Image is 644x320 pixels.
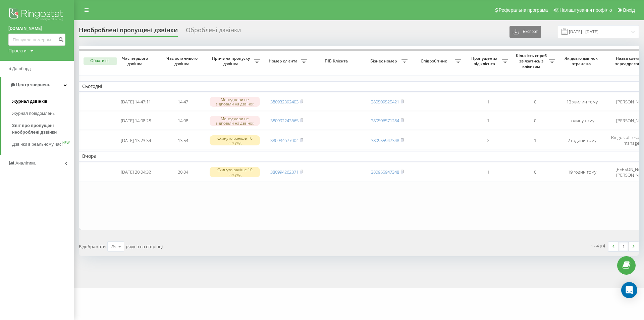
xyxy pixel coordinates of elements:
[267,58,301,64] span: Номер клієнта
[210,97,260,107] div: Менеджери не відповіли на дзвінок
[468,56,502,66] span: Пропущених від клієнта
[12,141,62,148] span: Дзвінки в реальному часі
[112,93,159,111] td: [DATE] 14:47:11
[8,47,26,54] div: Проекти
[126,243,163,249] span: рядків на сторінці
[110,243,116,250] div: 25
[371,137,399,143] a: 380955947348
[465,93,512,111] td: 1
[558,163,605,182] td: 19 годин тому
[8,34,65,46] input: Пошук за номером
[558,131,605,150] td: 2 години тому
[210,116,260,126] div: Менеджери не відповіли на дзвінок
[12,122,70,136] span: Звіт про пропущені необроблені дзвінки
[512,93,558,111] td: 0
[186,27,241,37] div: Оброблені дзвінки
[12,98,48,105] span: Журнал дзвінків
[159,163,206,182] td: 20:04
[12,95,74,107] a: Журнал дзвінків
[112,112,159,130] td: [DATE] 14:08:28
[512,131,558,150] td: 1
[15,161,36,166] span: Аналiтика
[8,25,65,32] a: [DOMAIN_NAME]
[210,135,260,145] div: Скинуто раніше 10 секунд
[558,112,605,130] td: годину тому
[623,7,635,13] span: Вихід
[509,26,541,38] button: Експорт
[621,282,637,298] div: Open Intercom Messenger
[564,56,600,66] span: Як довго дзвінок втрачено
[512,163,558,182] td: 0
[79,27,178,37] div: Необроблені пропущені дзвінки
[414,58,455,64] span: Співробітник
[112,163,159,182] td: [DATE] 20:04:32
[12,107,74,120] a: Журнал повідомлень
[619,242,629,251] a: 1
[558,93,605,111] td: 13 хвилин тому
[270,137,299,143] a: 380934677004
[591,242,605,249] div: 1 - 4 з 4
[159,93,206,111] td: 14:47
[371,169,399,175] a: 380955947348
[79,243,106,249] span: Відображати
[512,112,558,130] td: 0
[159,112,206,130] td: 14:08
[210,56,254,66] span: Причина пропуску дзвінка
[270,99,299,105] a: 380932392403
[1,77,74,93] a: Центр звернень
[118,56,154,66] span: Час першого дзвінка
[559,7,612,13] span: Налаштування профілю
[465,131,512,150] td: 2
[12,66,31,71] span: Дашборд
[515,53,549,69] span: Кількість спроб зв'язатись з клієнтом
[12,120,74,138] a: Звіт про пропущені необроблені дзвінки
[367,58,401,64] span: Бізнес номер
[84,57,117,65] button: Обрати всі
[316,58,358,64] span: ПІБ Клієнта
[270,169,299,175] a: 380994262371
[12,138,74,150] a: Дзвінки в реальному часіNEW
[465,112,512,130] td: 1
[8,7,65,24] img: Ringostat logo
[112,131,159,150] td: [DATE] 13:23:34
[159,131,206,150] td: 13:54
[270,118,299,124] a: 380992243665
[499,7,548,13] span: Реферальна програма
[371,99,399,105] a: 380509525421
[165,56,201,66] span: Час останнього дзвінка
[210,167,260,177] div: Скинуто раніше 10 секунд
[465,163,512,182] td: 1
[16,82,50,87] span: Центр звернень
[371,118,399,124] a: 380506571284
[12,110,55,117] span: Журнал повідомлень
